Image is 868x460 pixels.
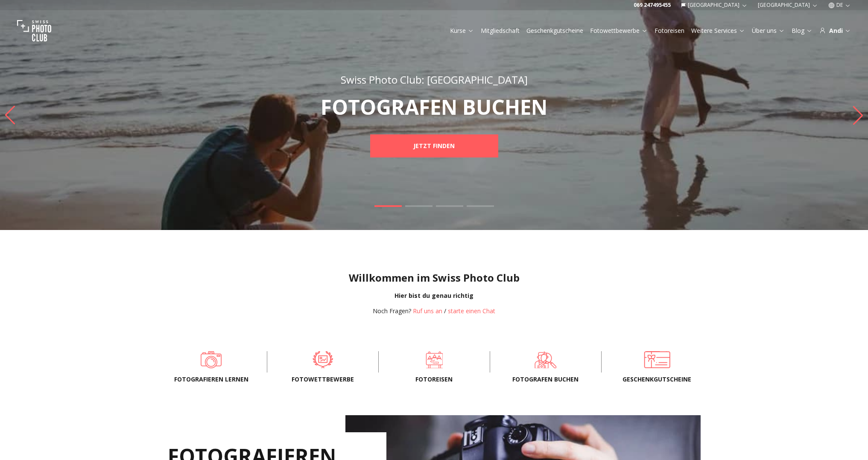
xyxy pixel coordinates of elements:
[748,25,788,37] button: Über uns
[281,375,365,384] span: Fotowettbewerbe
[281,351,365,368] a: Fotowettbewerbe
[587,25,651,37] button: Fotowettbewerbe
[752,26,785,35] a: Über uns
[634,2,671,9] a: 069 247495455
[691,26,745,35] a: Weitere Services
[392,375,476,384] span: Fotoreisen
[615,375,699,384] span: Geschenkgutscheine
[373,307,411,315] span: Noch Fragen?
[170,375,253,384] span: Fotografieren lernen
[792,26,812,35] a: Blog
[615,351,699,368] a: Geschenkgutscheine
[413,142,455,150] b: JETZT FINDEN
[392,351,476,368] a: Fotoreisen
[526,26,583,35] a: Geschenkgutscheine
[788,25,816,37] button: Blog
[651,25,688,37] button: Fotoreisen
[477,25,523,37] button: Mitgliedschaft
[450,26,474,35] a: Kurse
[413,307,442,315] a: Ruf uns an
[284,97,585,117] p: FOTOGRAFEN BUCHEN
[504,351,587,368] a: FOTOGRAFEN BUCHEN
[170,351,253,368] a: Fotografieren lernen
[590,26,648,35] a: Fotowettbewerbe
[341,73,528,87] span: Swiss Photo Club: [GEOGRAPHIC_DATA]
[688,25,748,37] button: Weitere Services
[819,26,851,35] div: Andi
[7,271,861,285] h1: Willkommen im Swiss Photo Club
[448,307,495,315] button: starte einen Chat
[447,25,477,37] button: Kurse
[504,375,587,384] span: FOTOGRAFEN BUCHEN
[370,134,498,157] a: JETZT FINDEN
[523,25,587,37] button: Geschenkgutscheine
[481,26,520,35] a: Mitgliedschaft
[655,26,684,35] a: Fotoreisen
[373,307,495,315] div: /
[7,291,861,300] div: Hier bist du genau richtig
[17,14,51,48] img: Swiss photo club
